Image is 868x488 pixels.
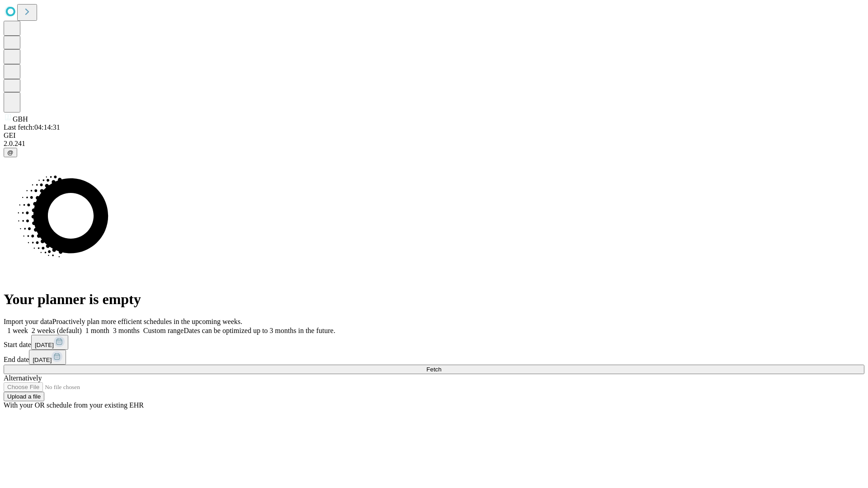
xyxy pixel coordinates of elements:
[4,401,144,409] span: With your OR schedule from your existing EHR
[184,327,335,334] span: Dates can be optimized up to 3 months in the future.
[35,342,54,348] span: [DATE]
[31,335,68,350] button: [DATE]
[33,357,52,363] span: [DATE]
[7,327,28,334] span: 1 week
[143,327,184,334] span: Custom range
[4,291,864,308] h1: Your planner is empty
[4,350,864,365] div: End date
[4,392,44,401] button: Upload a file
[4,335,864,350] div: Start date
[4,148,17,157] button: @
[4,140,864,148] div: 2.0.241
[4,374,42,382] span: Alternatively
[32,327,82,334] span: 2 weeks (default)
[52,318,242,325] span: Proactively plan more efficient schedules in the upcoming weeks.
[13,115,28,123] span: GBH
[7,149,14,156] span: @
[29,350,66,365] button: [DATE]
[113,327,140,334] span: 3 months
[4,131,864,140] div: GEI
[4,318,52,325] span: Import your data
[4,365,864,374] button: Fetch
[4,123,60,131] span: Last fetch: 04:14:31
[426,366,441,373] span: Fetch
[85,327,109,334] span: 1 month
